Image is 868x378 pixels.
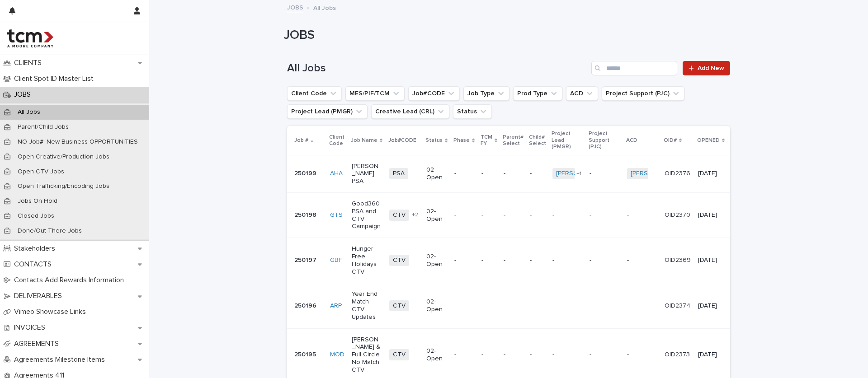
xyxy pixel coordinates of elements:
[345,86,405,101] button: MES/PIF/TCM
[330,351,344,359] a: MOD
[330,257,342,264] a: GBF
[698,65,724,71] span: Add New
[665,211,691,219] p: OID2370
[504,257,523,264] p: -
[481,302,496,310] p: -
[631,170,695,177] a: [PERSON_NAME]-TCM
[10,197,65,205] p: Jobs On Hold
[665,257,691,264] p: OID2369
[426,347,447,363] p: 02-Open
[503,132,524,149] p: Parent# Select
[589,129,621,152] p: Project Support (PJC)
[513,86,562,101] button: Prod Type
[10,227,89,235] p: Done/Out There Jobs
[352,200,382,230] p: Good360 PSA and CTV Campaign
[294,302,323,310] p: 250196
[552,351,583,359] p: -
[698,302,724,310] p: [DATE]
[504,302,523,310] p: -
[552,211,583,219] p: -
[530,351,545,359] p: -
[287,104,368,119] button: Project Lead (PMGR)
[10,292,69,300] p: DELIVERABLES
[287,2,303,12] a: JOBS
[389,255,409,266] span: CTV
[426,166,447,182] p: 02-Open
[408,86,460,101] button: Job#CODE
[10,168,71,176] p: Open CTV Jobs
[294,170,323,177] p: 250199
[665,302,691,310] p: OID2374
[10,244,62,253] p: Stakeholders
[602,86,684,101] button: Project Support (PJC)
[425,135,443,145] p: Status
[664,135,677,145] p: OID#
[426,208,447,223] p: 02-Open
[10,138,145,146] p: NO Job#: New Business OPPORTUNITIES
[627,211,657,219] p: -
[294,351,323,359] p: 250195
[10,59,49,67] p: CLIENTS
[481,351,496,359] p: -
[329,132,345,149] p: Client Code
[330,302,342,310] a: ARP
[504,170,523,177] p: -
[454,302,474,310] p: -
[556,170,621,177] a: [PERSON_NAME]-TCM
[412,212,418,218] span: + 2
[698,170,724,177] p: [DATE]
[10,212,61,220] p: Closed Jobs
[287,192,771,238] tr: 250198GTS Good360 PSA and CTV CampaignCTV+202-Open-------OID2370[DATE]-
[10,108,47,116] p: All Jobs
[454,351,474,359] p: -
[294,211,323,219] p: 250198
[287,238,771,283] tr: 250197GBF Hunger Free Holidays CTVCTV02-Open-------OID2369[DATE]-
[626,135,637,145] p: ACD
[284,28,727,43] h1: JOBS
[697,135,720,145] p: OPENED
[698,211,724,219] p: [DATE]
[294,135,308,145] p: Job #
[481,170,496,177] p: -
[10,182,117,190] p: Open Trafficking/Encoding Jobs
[10,75,101,83] p: Client Spot ID Master List
[10,276,131,285] p: Contacts Add Rewards Information
[530,211,545,219] p: -
[330,170,343,177] a: AHA
[454,257,474,264] p: -
[590,211,620,219] p: -
[590,351,620,359] p: -
[552,129,584,152] p: Project Lead (PMGR)
[10,123,76,131] p: Parent/Child Jobs
[352,245,382,275] p: Hunger Free Holidays CTV
[463,86,509,101] button: Job Type
[698,257,724,264] p: [DATE]
[287,155,771,192] tr: 250199AHA [PERSON_NAME] PSAPSA02-Open----[PERSON_NAME]-TCM +1-[PERSON_NAME]-TCM OID2376[DATE]-
[530,302,545,310] p: -
[530,170,545,177] p: -
[287,86,342,101] button: Client Code
[627,257,657,264] p: -
[504,211,523,219] p: -
[313,2,336,12] p: All Jobs
[10,260,59,269] p: CONTACTS
[352,290,382,321] p: Year End Match CTV Updates
[352,163,382,185] p: [PERSON_NAME] PSA
[590,257,620,264] p: -
[665,351,691,359] p: OID2373
[453,104,492,119] button: Status
[627,351,657,359] p: -
[683,61,730,75] a: Add New
[665,170,691,177] p: OID2376
[7,29,53,47] img: 4hMmSqQkux38exxPVZHQ
[481,132,492,149] p: TCM FY
[481,211,496,219] p: -
[530,257,545,264] p: -
[10,355,112,364] p: Agreements Milestone Items
[591,61,677,75] input: Search
[481,257,496,264] p: -
[287,62,588,75] h1: All Jobs
[504,351,523,359] p: -
[426,298,447,313] p: 02-Open
[389,168,408,179] span: PSA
